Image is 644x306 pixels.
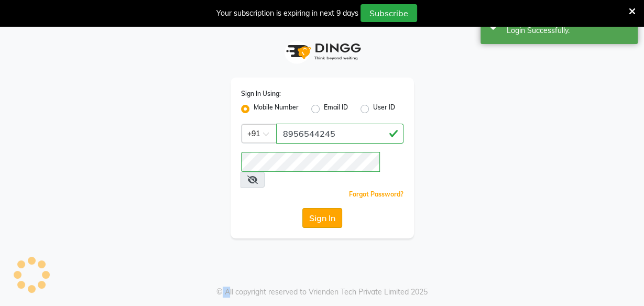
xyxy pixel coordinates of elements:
[216,8,358,19] div: Your subscription is expiring in next 9 days
[507,25,630,36] div: Login Successfully.
[373,103,395,115] label: User ID
[302,208,342,228] button: Sign In
[241,89,281,99] label: Sign In Using:
[324,103,348,115] label: Email ID
[254,103,299,115] label: Mobile Number
[276,124,403,144] input: Username
[349,190,403,198] a: Forgot Password?
[241,152,380,172] input: Username
[361,4,417,22] button: Subscribe
[280,36,364,67] img: logo1.svg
